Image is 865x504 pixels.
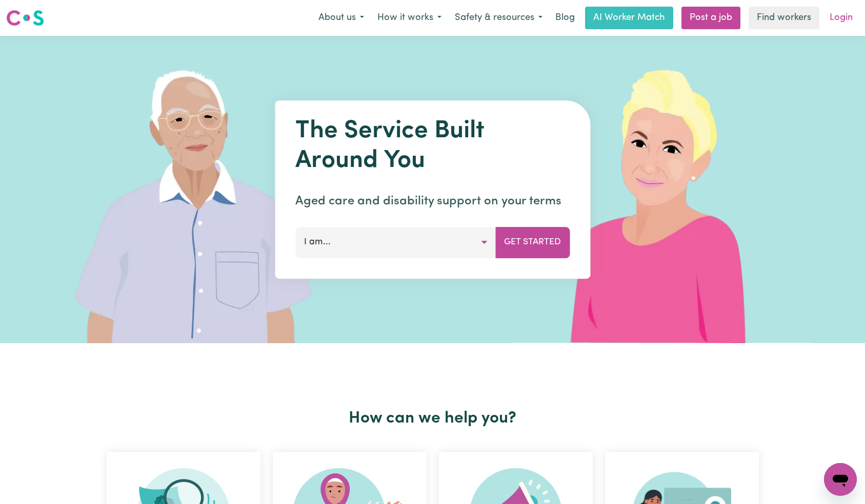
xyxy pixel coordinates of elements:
button: How it works [371,7,448,29]
a: AI Worker Match [585,7,673,29]
a: Login [823,7,859,29]
h2: How can we help you? [100,409,765,428]
a: Find workers [749,7,819,29]
iframe: Button to launch messaging window [824,463,857,496]
a: Careseekers logo [6,6,44,30]
a: Blog [549,7,581,29]
button: I am... [295,227,496,258]
button: Safety & resources [448,7,549,29]
img: Careseekers logo [6,9,44,27]
p: Aged care and disability support on your terms [295,192,570,211]
button: About us [312,7,371,29]
a: Post a job [681,7,740,29]
button: Get Started [495,227,570,258]
h1: The Service Built Around You [295,117,570,176]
